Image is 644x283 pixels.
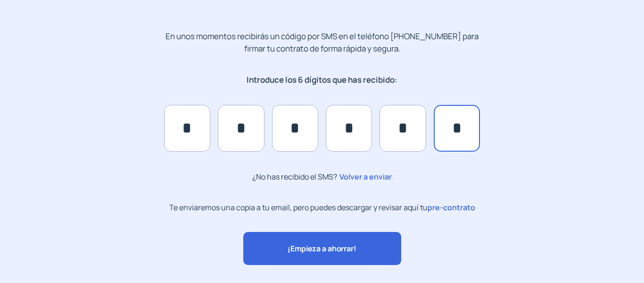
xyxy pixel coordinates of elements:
[252,171,392,183] p: ¿No has recibido el SMS?
[157,74,487,86] p: Introduce los 6 dígitos que has recibido:
[243,232,401,265] button: ¡Empieza a ahorrar!
[337,171,392,183] span: Volver a enviar
[288,243,356,255] span: ¡Empieza a ahorrar!
[157,30,487,55] p: En unos momentos recibirás un código por SMS en el teléfono [PHONE_NUMBER] para firmar tu contrat...
[428,202,475,213] span: pre-contrato
[169,202,475,213] p: Te enviaremos una copia a tu email, pero puedes descargar y revisar aquí tu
